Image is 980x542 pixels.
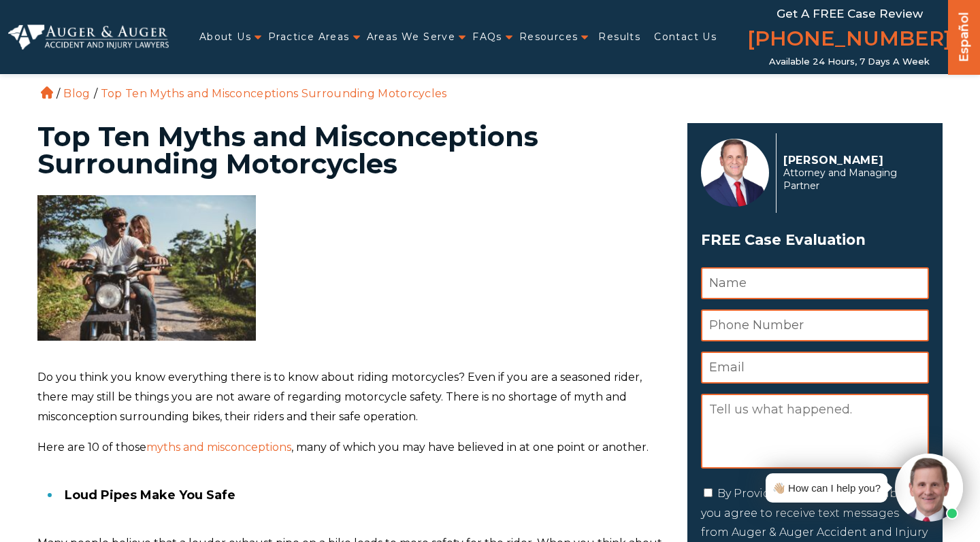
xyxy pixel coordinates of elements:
img: Intaker widget Avatar [895,454,963,522]
span: , many of which you may have believed in at one point or another. [291,441,649,454]
li: Top Ten Myths and Misconceptions Surrounding Motorcycles [97,87,451,100]
div: 👋🏼 How can I help you? [772,479,881,497]
a: Results [598,23,640,51]
a: Home [41,86,53,99]
img: Herbert Auger [701,139,769,207]
span: Do you think you know everything there is to know about riding motorcycles? Even if you are a sea... [37,371,642,423]
h1: Top Ten Myths and Misconceptions Surrounding Motorcycles [37,123,671,177]
input: Name [701,267,929,299]
a: Areas We Serve [367,23,456,51]
a: Contact Us [654,23,717,51]
a: Practice Areas [268,23,350,51]
span: Get a FREE Case Review [777,7,923,20]
span: FREE Case Evaluation [701,227,929,253]
input: Phone Number [701,309,929,341]
a: Blog [63,87,90,100]
span: Available 24 Hours, 7 Days a Week [769,56,930,67]
img: man riding motorcycle with woman [37,195,256,341]
b: Loud Pipes Make You Safe [65,488,235,503]
p: [PERSON_NAME] [783,154,921,167]
a: FAQs [472,23,502,51]
a: [PHONE_NUMBER] [747,24,951,56]
img: Auger & Auger Accident and Injury Lawyers Logo [8,24,169,49]
a: Resources [519,23,578,51]
a: About Us [199,23,251,51]
a: myths and misconceptions [146,441,291,454]
span: Attorney and Managing Partner [783,167,921,192]
span: Here are 10 of those [37,441,146,454]
input: Email [701,352,929,384]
